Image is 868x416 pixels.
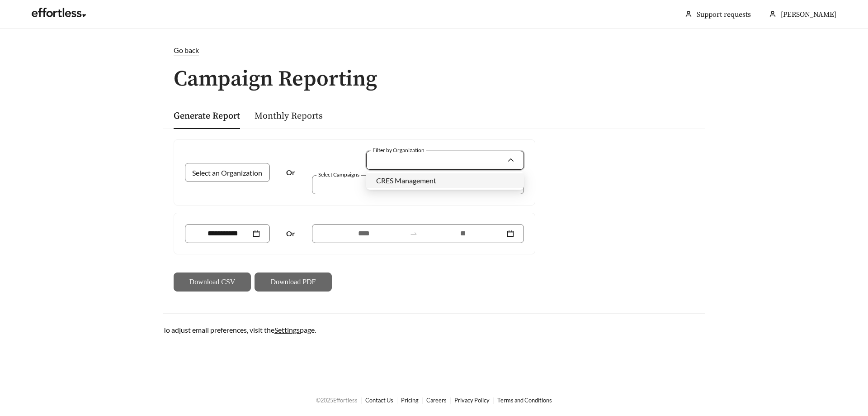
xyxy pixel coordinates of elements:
[497,397,552,404] a: Terms and Conditions
[163,67,705,91] h1: Campaign Reporting
[365,397,393,404] a: Contact Us
[174,46,199,54] span: Go back
[410,230,418,238] span: to
[286,168,295,177] strong: Or
[401,397,419,404] a: Pricing
[376,176,436,185] span: CRES Management
[163,45,705,56] a: Go back
[174,110,240,122] a: Generate Report
[781,10,836,19] span: [PERSON_NAME]
[174,273,251,292] button: Download CSV
[286,229,295,238] strong: Or
[255,273,332,292] button: Download PDF
[697,10,751,19] a: Support requests
[274,325,300,334] a: Settings
[255,110,323,122] a: Monthly Reports
[454,397,490,404] a: Privacy Policy
[316,397,358,404] span: © 2025 Effortless
[163,325,316,334] span: To adjust email preferences, visit the page.
[410,230,418,238] span: swap-right
[426,397,447,404] a: Careers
